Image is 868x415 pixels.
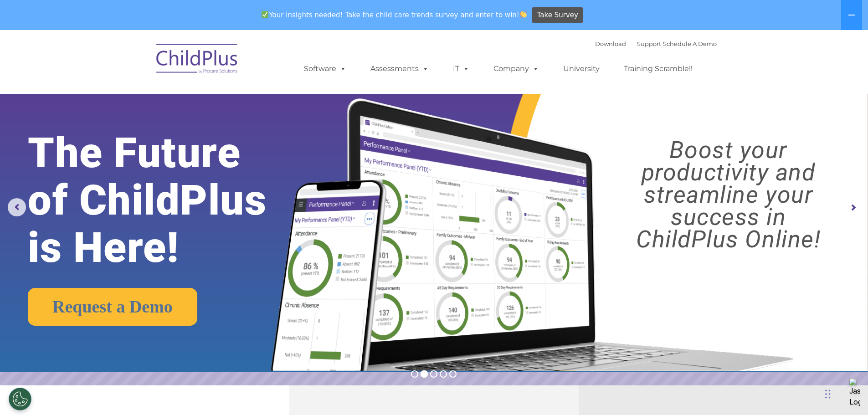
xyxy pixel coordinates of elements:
[520,11,527,18] img: 👏
[554,60,609,78] a: University
[825,380,831,408] div: Drag
[127,60,154,67] span: Last name
[537,7,578,23] span: Take Survey
[262,11,268,18] img: ✅
[28,129,305,272] rs-layer: The Future of ChildPlus is Here!
[361,60,438,78] a: Assessments
[444,60,478,78] a: IT
[595,40,626,47] a: Download
[484,60,548,78] a: Company
[595,40,717,47] font: |
[127,97,165,104] span: Phone number
[600,139,857,251] rs-layer: Boost your productivity and streamline your success in ChildPlus Online!
[532,7,583,23] a: Take Survey
[152,37,243,83] img: ChildPlus by Procare Solutions
[258,6,531,24] span: Your insights needed! Take the child care trends survey and enter to win!
[615,60,702,78] a: Training Scramble!!
[28,288,197,326] a: Request a Demo
[9,388,31,410] button: Cookies Settings
[663,40,717,47] a: Schedule A Demo
[295,60,355,78] a: Software
[637,40,661,47] a: Support
[719,317,868,415] iframe: Chat Widget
